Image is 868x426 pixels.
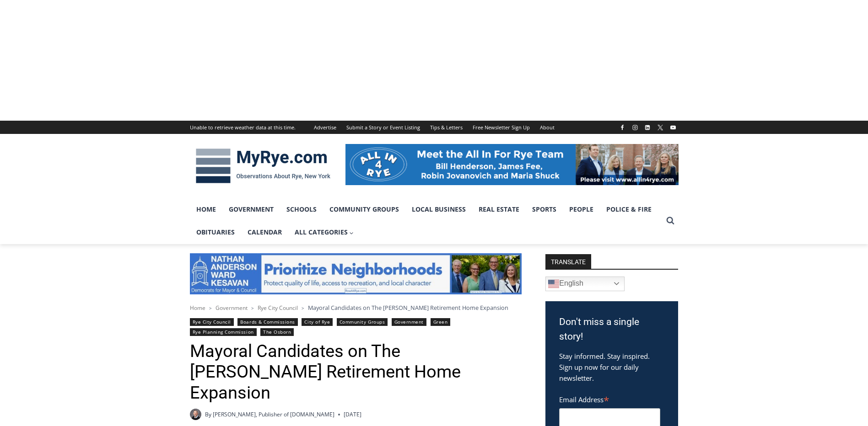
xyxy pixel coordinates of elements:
[190,409,201,420] a: Author image
[190,198,222,221] a: Home
[617,122,628,133] a: Facebook
[559,315,664,344] h3: Don't miss a single story!
[302,318,333,326] a: City of Rye
[190,221,241,244] a: Obituaries
[431,318,451,326] a: Green
[630,122,641,133] a: Instagram
[190,142,336,190] img: MyRye.com
[190,198,662,244] nav: Primary Navigation
[559,390,660,407] label: Email Address
[237,318,298,326] a: Boards & Commissions
[341,121,425,134] a: Submit a Story or Event Listing
[600,198,658,221] a: Police & Fire
[251,305,254,311] span: >
[190,304,205,312] a: Home
[288,221,361,244] a: All Categories
[559,351,664,383] p: Stay informed. Stay inspired. Sign up now for our daily newsletter.
[642,122,653,133] a: Linkedin
[535,121,560,134] a: About
[260,328,294,336] a: The Osborn
[295,227,354,237] span: All Categories
[205,410,211,419] span: By
[563,198,600,221] a: People
[345,144,679,185] img: All in for Rye
[280,198,323,221] a: Schools
[662,213,679,229] button: View Search Form
[190,328,257,336] a: Rye Planning Commission
[405,198,472,221] a: Local Business
[337,318,388,326] a: Community Groups
[545,277,625,291] a: English
[668,122,679,133] a: YouTube
[190,341,522,404] h1: Mayoral Candidates on The [PERSON_NAME] Retirement Home Expansion
[213,410,334,418] a: [PERSON_NAME], Publisher of [DOMAIN_NAME]
[472,198,526,221] a: Real Estate
[222,198,280,221] a: Government
[308,304,508,312] span: Mayoral Candidates on The [PERSON_NAME] Retirement Home Expansion
[392,318,426,326] a: Government
[655,122,666,133] a: X
[468,121,535,134] a: Free Newsletter Sign Up
[241,221,288,244] a: Calendar
[526,198,563,221] a: Sports
[258,304,298,312] a: Rye City Council
[309,121,341,134] a: Advertise
[309,121,560,134] nav: Secondary Navigation
[190,303,522,312] nav: Breadcrumbs
[344,410,361,419] time: [DATE]
[323,198,405,221] a: Community Groups
[209,305,212,311] span: >
[216,304,248,312] a: Government
[548,278,559,289] img: en
[190,123,296,132] div: Unable to retrieve weather data at this time.
[425,121,468,134] a: Tips & Letters
[545,254,591,269] strong: TRANSLATE
[190,318,234,326] a: Rye City Council
[302,305,304,311] span: >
